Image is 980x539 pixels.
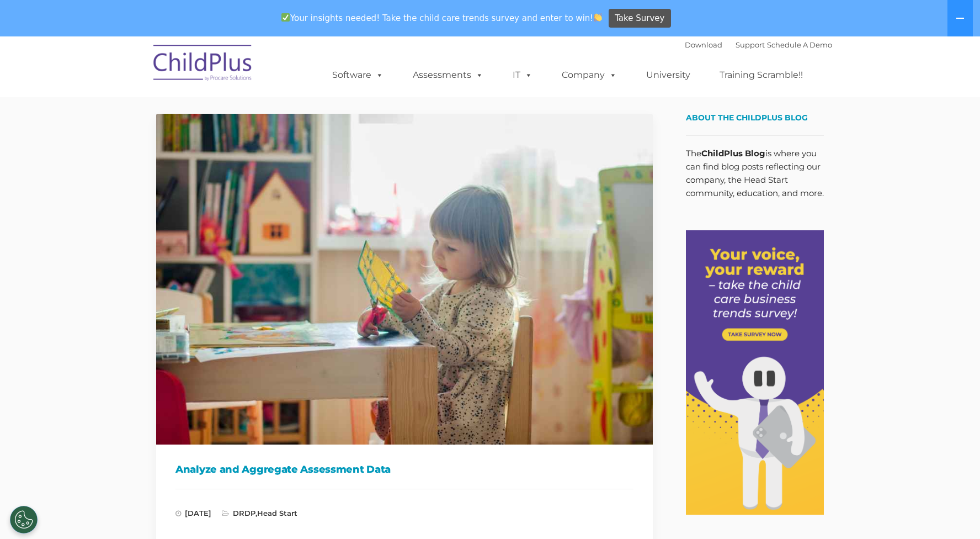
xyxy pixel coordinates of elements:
[156,114,653,445] img: girl in white long sleeve dress sitting on brown wooden chair cutting paper
[175,461,633,478] h1: Analyze and Aggregate Assessment Data
[257,509,297,517] a: Head Start
[615,9,664,28] span: Take Survey
[686,147,824,200] p: The is where you can find blog posts reflecting our company, the Head Start community, education,...
[594,13,602,22] img: 👏
[736,40,765,49] a: Support
[502,64,544,86] a: IT
[767,40,832,49] a: Schedule A Demo
[222,509,297,517] span: ,
[709,64,814,86] a: Training Scramble!!
[551,64,628,86] a: Company
[175,509,211,517] span: [DATE]
[609,9,671,28] a: Take Survey
[686,113,808,123] span: About the ChildPlus Blog
[321,64,395,86] a: Software
[402,64,494,86] a: Assessments
[281,13,290,22] img: ✅
[701,148,765,158] strong: ChildPlus Blog
[685,40,722,49] a: Download
[233,509,255,517] a: DRDP
[276,7,607,29] span: Your insights needed! Take the child care trends survey and enter to win!
[10,506,38,533] button: Cookies Settings
[148,37,258,92] img: ChildPlus by Procare Solutions
[685,40,832,49] font: |
[635,64,701,86] a: University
